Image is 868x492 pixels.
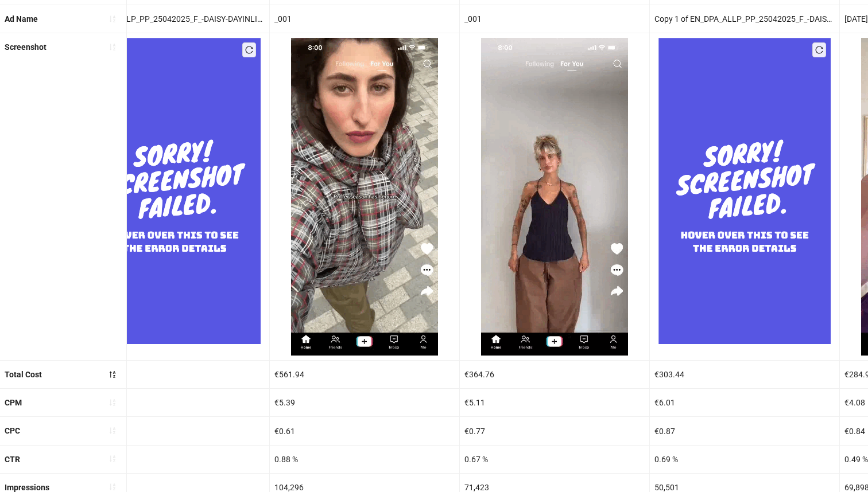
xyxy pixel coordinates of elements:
div: 0.67 % [460,446,649,473]
img: Failed Screenshot Placeholder [88,38,261,343]
div: €0.80 [80,417,269,444]
img: Failed Screenshot Placeholder [658,38,831,343]
div: EN_DPA_ALLP_PP_25042025_F_-DAISY-DAYINLIFE_CC_SS_SC12_USP1_TK_CONVERSION_ [80,5,269,33]
img: Screenshot 1842984028558369 [291,38,438,356]
div: 0.74 % [80,446,269,473]
span: sort-ascending [108,399,117,407]
div: _001 [270,5,459,33]
b: Total Cost [5,370,42,379]
div: €0.77 [460,417,649,444]
div: €5.39 [270,389,459,416]
div: €303.44 [650,361,839,388]
span: sort-descending [108,370,117,378]
span: reload [815,46,823,54]
div: 0.88 % [270,446,459,473]
div: €0.61 [270,417,459,444]
span: sort-ascending [108,455,117,463]
div: €5.95 [80,389,269,416]
div: Copy 1 of EN_DPA_ALLP_PP_25042025_F_-DAISY-DAYINLIFE_CC_SS_SC12_USP1_TK_CONVERSION_ [650,5,839,33]
div: _001 [460,5,649,33]
b: CPM [5,398,22,407]
b: CTR [5,455,20,464]
div: €0.87 [650,417,839,444]
span: reload [245,46,253,54]
b: Ad Name [5,14,38,24]
b: Impressions [5,483,49,492]
span: sort-ascending [108,427,117,435]
img: Screenshot 1842984028560513 [481,38,628,356]
b: Screenshot [5,42,46,52]
div: €6.01 [650,389,839,416]
div: €5.11 [460,389,649,416]
span: sort-ascending [108,15,117,23]
div: €561.94 [270,361,459,388]
span: sort-ascending [108,483,117,491]
div: 0.69 % [650,446,839,473]
div: €364.76 [460,361,649,388]
div: €654.32 [80,361,269,388]
span: sort-ascending [108,43,117,51]
b: CPC [5,426,20,435]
